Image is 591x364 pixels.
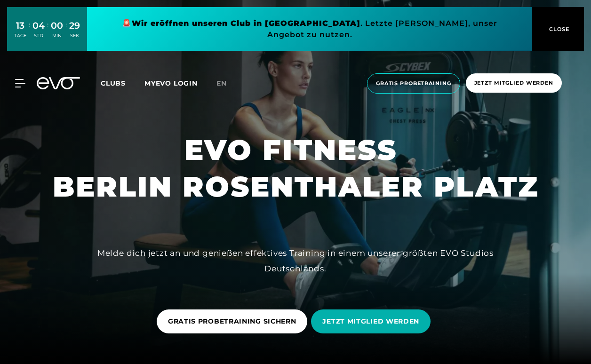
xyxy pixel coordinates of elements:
[51,19,63,32] div: 00
[53,132,539,205] h1: EVO FITNESS BERLIN ROSENTHALER PLATZ
[101,79,126,87] span: Clubs
[216,78,238,89] a: en
[65,20,67,45] div: :
[322,317,419,326] span: JETZT MITGLIED WERDEN
[69,32,80,39] div: SEK
[216,79,227,87] span: en
[29,20,30,45] div: :
[101,79,144,87] a: Clubs
[144,79,198,87] a: MYEVO LOGIN
[14,19,26,32] div: 13
[69,19,80,32] div: 29
[14,32,26,39] div: TAGE
[84,245,507,276] div: Melde dich jetzt an und genießen effektives Training in einem unserer größten EVO Studios Deutsch...
[311,302,434,340] a: JETZT MITGLIED WERDEN
[168,317,296,326] span: GRATIS PROBETRAINING SICHERN
[32,19,45,32] div: 04
[474,79,553,87] span: Jetzt Mitglied werden
[547,25,570,33] span: CLOSE
[463,73,565,94] a: Jetzt Mitglied werden
[157,302,311,340] a: GRATIS PROBETRAINING SICHERN
[47,20,48,45] div: :
[364,73,463,94] a: Gratis Probetraining
[51,32,63,39] div: MIN
[532,7,584,51] button: CLOSE
[376,79,451,87] span: Gratis Probetraining
[32,32,45,39] div: STD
